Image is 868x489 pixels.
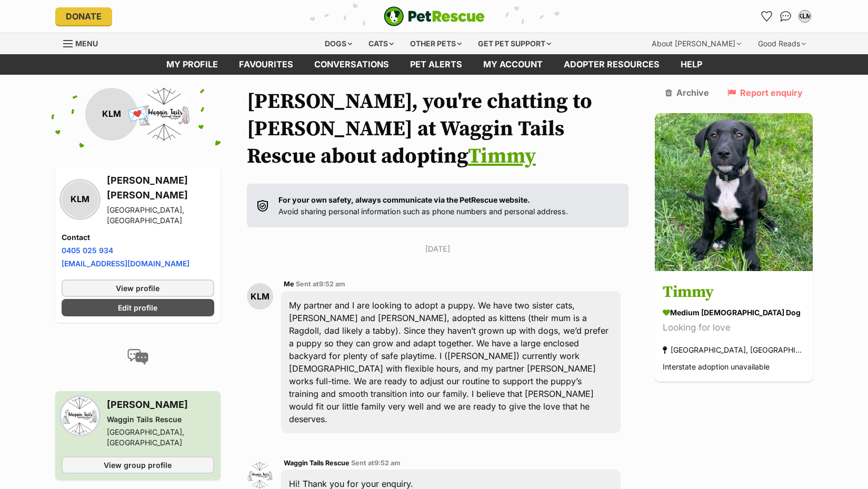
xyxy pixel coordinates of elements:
[384,6,485,26] img: logo-e224e6f780fb5917bec1dbf3a21bbac754714ae5b6737aabdf751b685950b380.svg
[319,280,345,288] span: 9:52 am
[553,54,670,75] a: Adopter resources
[62,456,214,474] a: View group profile
[118,302,157,313] span: Edit profile
[116,283,159,294] span: View profile
[62,299,214,316] a: Edit profile
[281,291,621,433] div: My partner and I are looking to adopt a puppy. We have two sister cats, [PERSON_NAME] and [PERSON...
[278,195,530,204] strong: For your own safety, always communicate via the PetRescue website.
[304,54,400,75] a: conversations
[727,88,803,97] a: Report enquiry
[247,88,629,170] h1: [PERSON_NAME], you're chatting to [PERSON_NAME] at Waggin Tails Rescue about adopting
[473,54,553,75] a: My account
[800,11,810,22] div: KLM
[62,246,113,255] a: 0405 025 934
[62,181,98,218] div: KLM
[228,54,304,75] a: Favourites
[107,414,214,425] div: Waggin Tails Rescue
[796,8,813,25] button: My account
[384,6,485,26] a: PetRescue
[62,259,189,268] a: [EMAIL_ADDRESS][DOMAIN_NAME]
[317,33,360,54] div: Dogs
[361,33,401,54] div: Cats
[107,427,214,448] div: [GEOGRAPHIC_DATA], [GEOGRAPHIC_DATA]
[247,283,273,310] div: KLM
[107,173,214,203] h3: [PERSON_NAME] [PERSON_NAME]
[374,459,401,467] span: 9:52 am
[296,280,345,288] span: Sent at
[247,243,629,254] p: [DATE]
[400,54,473,75] a: Pet alerts
[777,8,794,25] a: Conversations
[104,460,172,471] span: View group profile
[751,33,813,54] div: Good Reads
[107,397,214,412] h3: [PERSON_NAME]
[126,103,149,125] span: 💌
[138,88,191,141] img: Waggin Tails Rescue profile pic
[62,232,214,243] h4: Contact
[663,307,805,318] div: medium [DEMOGRAPHIC_DATA] Dog
[75,39,98,48] span: Menu
[759,8,775,25] a: Favourites
[284,459,350,467] span: Waggin Tails Rescue
[780,11,791,22] img: chat-41dd97257d64d25036548639549fe6c8038ab92f7586957e7f3b1b290dea8141.svg
[665,88,709,97] a: Archive
[247,462,273,488] img: Waggin Tails Rescue profile pic
[644,33,749,54] div: About [PERSON_NAME]
[663,281,805,304] h3: Timmy
[655,113,813,271] img: Timmy
[85,88,138,141] div: KLM
[284,280,294,288] span: Me
[62,397,98,434] img: Waggin Tails Rescue profile pic
[471,33,558,54] div: Get pet support
[351,459,401,467] span: Sent at
[655,273,813,382] a: Timmy medium [DEMOGRAPHIC_DATA] Dog Looking for love [GEOGRAPHIC_DATA], [GEOGRAPHIC_DATA] Interst...
[55,7,112,25] a: Donate
[663,321,805,335] div: Looking for love
[663,362,770,371] span: Interstate adoption unavailable
[468,143,536,169] a: Timmy
[670,54,713,75] a: Help
[403,33,469,54] div: Other pets
[127,349,148,365] img: conversation-icon-4a6f8262b818ee0b60e3300018af0b2d0b884aa5de6e9bcb8d3d4eeb1a70a7c4.svg
[759,8,813,25] ul: Account quick links
[107,205,214,226] div: [GEOGRAPHIC_DATA], [GEOGRAPHIC_DATA]
[156,54,228,75] a: My profile
[663,343,805,357] div: [GEOGRAPHIC_DATA], [GEOGRAPHIC_DATA]
[62,280,214,297] a: View profile
[63,33,105,52] a: Menu
[278,194,568,217] p: Avoid sharing personal information such as phone numbers and personal address.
